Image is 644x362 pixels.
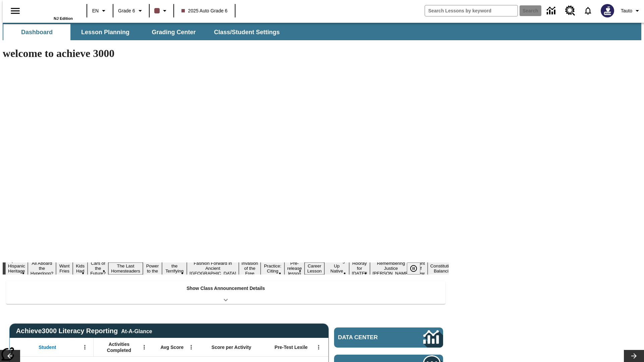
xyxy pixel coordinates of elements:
span: Data Center [338,334,401,341]
button: Slide 12 Pre-release lesson [284,260,305,277]
button: Slide 2 All Aboard the Hyperloop? [28,260,56,277]
button: Pause [407,262,420,275]
button: Slide 10 The Invasion of the Free CD [239,255,261,282]
span: EN [92,7,99,14]
button: Slide 9 Fashion Forward in Ancient Rome [187,260,239,277]
input: search field [425,5,518,16]
button: Open Menu [186,342,196,352]
button: Class color is dark brown. Change class color [152,5,171,17]
div: SubNavbar [3,23,641,40]
span: Activities Completed [97,341,141,353]
a: Resource Center, Will open in new tab [561,2,579,20]
button: Lesson carousel, Next [624,350,644,362]
button: Slide 3 Do You Want Fries With That? [56,252,73,285]
button: Grade: Grade 6, Select a grade [115,5,147,17]
button: Select a new avatar [597,2,618,19]
div: Show Class Announcement Details [6,281,445,304]
p: Show Class Announcement Details [186,285,265,292]
button: Dashboard [3,24,70,40]
img: Avatar [601,4,614,17]
button: Slide 8 Attack of the Terrifying Tomatoes [162,257,187,280]
span: Achieve3000 Literacy Reporting [16,327,152,335]
div: SubNavbar [3,24,286,40]
div: Pause [407,262,427,275]
button: Slide 14 Cooking Up Native Traditions [324,257,349,280]
span: NJ Edition [54,16,73,20]
button: Class/Student Settings [209,24,285,40]
span: Score per Activity [212,344,252,350]
button: Slide 11 Mixed Practice: Citing Evidence [261,257,284,280]
button: Grading Center [140,24,207,40]
div: At-A-Glance [121,327,152,335]
button: Open Menu [80,342,90,352]
div: Home [29,2,73,20]
h1: welcome to achieve 3000 [3,47,449,60]
span: Tauto [621,7,632,14]
button: Open Menu [139,342,149,352]
button: Profile/Settings [618,5,644,17]
button: Slide 18 The Constitution's Balancing Act [428,257,460,280]
button: Open side menu [5,1,25,21]
a: Home [29,3,73,16]
button: Lesson Planning [72,24,139,40]
button: Slide 6 The Last Homesteaders [108,262,143,275]
span: Student [39,344,56,350]
button: Slide 15 Hooray for Constitution Day! [349,260,370,277]
a: Notifications [579,2,597,19]
button: Open Menu [314,342,324,352]
a: Data Center [543,2,561,20]
button: Slide 13 Career Lesson [305,262,324,275]
button: Slide 5 Cars of the Future? [88,260,108,277]
span: Grade 6 [118,7,135,14]
button: Slide 1 ¡Viva Hispanic Heritage Month! [5,257,28,280]
button: Slide 16 Remembering Justice O'Connor [370,260,412,277]
button: Slide 7 Solar Power to the People [143,257,162,280]
span: 2025 Auto Grade 6 [181,7,228,14]
button: Language: EN, Select a language [89,5,111,17]
span: Pre-Test Lexile [275,344,308,350]
span: Avg Score [160,344,183,350]
button: Slide 4 Dirty Jobs Kids Had To Do [73,252,88,285]
a: Data Center [334,327,443,348]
